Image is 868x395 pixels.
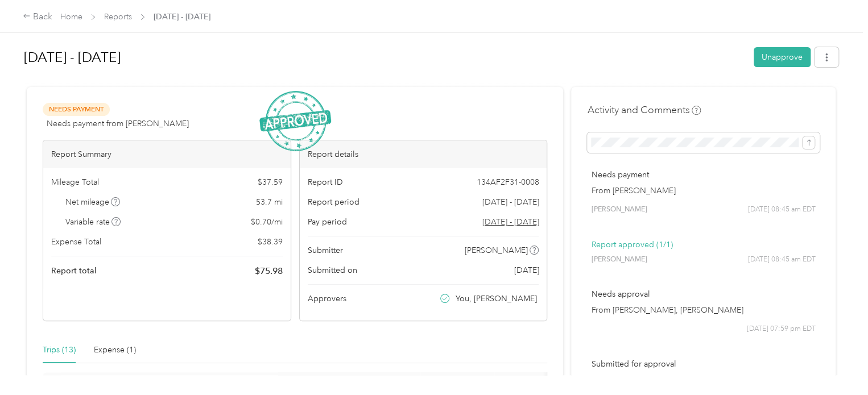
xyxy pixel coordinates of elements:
[748,205,816,215] span: [DATE] 08:45 am EDT
[804,331,868,395] iframe: Everlance-gr Chat Button Frame
[514,264,539,276] span: [DATE]
[587,103,701,117] h4: Activity and Comments
[255,264,283,278] span: $ 75.98
[104,12,132,22] a: Reports
[747,324,816,334] span: [DATE] 07:59 pm EDT
[60,12,82,22] a: Home
[51,265,97,277] span: Report total
[591,374,647,384] span: [PERSON_NAME]
[23,10,52,24] div: Back
[308,244,343,256] span: Submitter
[747,374,816,384] span: [DATE] 07:59 pm EDT
[43,344,76,356] div: Trips (13)
[259,91,331,152] img: ApprovedStamp
[65,216,121,228] span: Variable rate
[308,293,346,305] span: Approvers
[482,196,539,208] span: [DATE] - [DATE]
[482,216,539,228] span: Go to pay period
[748,255,816,265] span: [DATE] 08:45 am EDT
[308,216,347,228] span: Pay period
[591,288,816,300] p: Needs approval
[51,236,101,248] span: Expense Total
[591,358,816,370] p: Submitted for approval
[43,103,110,116] span: Needs Payment
[591,255,647,265] span: [PERSON_NAME]
[47,118,189,130] span: Needs payment from [PERSON_NAME]
[591,169,816,181] p: Needs payment
[591,304,816,316] p: From [PERSON_NAME], [PERSON_NAME]
[94,344,136,356] div: Expense (1)
[51,176,99,188] span: Mileage Total
[308,176,343,188] span: Report ID
[300,140,547,168] div: Report details
[24,44,746,71] h1: Aug 1 - 31, 2025
[591,205,647,215] span: [PERSON_NAME]
[65,196,121,208] span: Net mileage
[591,185,816,197] p: From [PERSON_NAME]
[258,236,283,248] span: $ 38.39
[258,176,283,188] span: $ 37.59
[591,239,816,251] p: Report approved (1/1)
[43,140,291,168] div: Report Summary
[476,176,539,188] span: 134AF2F31-0008
[456,293,537,305] span: You, [PERSON_NAME]
[308,264,357,276] span: Submitted on
[256,196,283,208] span: 53.7 mi
[465,244,528,256] span: [PERSON_NAME]
[251,216,283,228] span: $ 0.70 / mi
[154,11,210,23] span: [DATE] - [DATE]
[754,47,811,67] button: Unapprove
[308,196,359,208] span: Report period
